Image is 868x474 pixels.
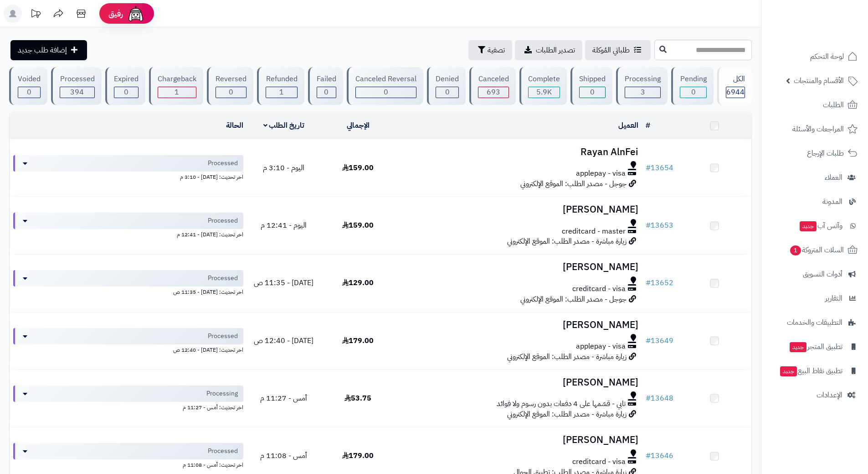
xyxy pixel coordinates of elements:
div: 0 [436,87,458,98]
span: جوجل - مصدر الطلب: الموقع الإلكتروني [520,294,627,305]
span: أدوات التسويق [803,268,842,281]
a: #13649 [646,335,673,346]
span: 0 [691,87,696,98]
span: 394 [70,87,84,98]
div: 0 [317,87,336,98]
span: المراجعات والأسئلة [792,123,844,135]
div: Pending [680,74,706,84]
span: # [646,450,651,461]
span: تطبيق المتجر [789,340,842,353]
span: 0 [27,87,31,98]
span: الإعدادات [817,389,842,401]
span: Processed [208,159,238,168]
span: Processed [208,447,238,456]
a: Denied 0 [425,67,467,105]
span: 0 [229,87,233,98]
span: 0 [324,87,329,98]
a: #13654 [646,162,673,173]
a: Refunded 1 [255,67,306,105]
div: الكل [726,74,745,84]
span: Processed [208,332,238,341]
div: Shipped [579,74,606,84]
span: 6944 [726,87,745,98]
div: Failed [317,74,336,84]
span: الأقسام والمنتجات [794,74,844,87]
span: رفيق [108,8,123,19]
span: # [646,162,651,173]
a: Processing 3 [614,67,669,105]
a: Processed 394 [49,67,103,105]
div: اخر تحديث: أمس - 11:27 م [13,402,243,411]
span: جديد [800,221,817,231]
span: 693 [487,87,500,98]
span: 3 [641,87,645,98]
div: 0 [580,87,605,98]
div: Processed [60,74,94,84]
a: الطلبات [767,94,863,116]
a: تصدير الطلبات [515,40,582,60]
a: المراجعات والأسئلة [767,118,863,140]
a: التطبيقات والخدمات [767,312,863,333]
span: # [646,335,651,346]
a: لوحة التحكم [767,46,863,68]
a: Complete 5.9K [518,67,569,105]
div: Refunded [266,74,297,84]
span: المدونة [822,195,842,208]
span: تصفية [488,45,505,56]
h3: [PERSON_NAME] [399,320,638,330]
a: Pending 0 [669,67,715,105]
div: اخر تحديث: أمس - 11:08 م [13,459,243,469]
div: Canceled [478,74,508,84]
span: وآتس آب [799,219,842,232]
span: applepay - visa [576,168,626,179]
a: العملاء [767,167,863,188]
a: # [646,120,650,131]
span: Processed [208,274,238,283]
h3: [PERSON_NAME] [399,377,638,388]
a: طلباتي المُوكلة [585,40,651,60]
span: تطبيق نقاط البيع [779,365,842,377]
div: 0 [114,87,138,98]
span: جوجل - مصدر الطلب: الموقع الإلكتروني [520,178,627,189]
span: 1 [790,245,801,255]
span: Processing [206,389,238,398]
h3: [PERSON_NAME] [399,262,638,272]
div: 3 [625,87,660,98]
span: التقارير [825,292,842,305]
span: اليوم - 3:10 م [263,162,304,173]
a: Failed 0 [306,67,345,105]
div: Chargeback [158,74,196,84]
span: التطبيقات والخدمات [787,316,842,329]
a: وآتس آبجديد [767,215,863,237]
span: جديد [780,366,797,376]
span: 179.00 [342,450,374,461]
span: جديد [790,342,806,352]
a: Voided 0 [7,67,49,105]
div: Voided [18,74,41,84]
span: 0 [590,87,595,98]
span: زيارة مباشرة - مصدر الطلب: الموقع الإلكتروني [507,351,627,362]
span: أمس - 11:08 م [260,450,307,461]
span: 1 [279,87,284,98]
span: لوحة التحكم [810,50,844,63]
a: #13652 [646,277,673,288]
span: أمس - 11:27 م [260,393,307,404]
div: Complete [528,74,560,84]
div: 0 [216,87,246,98]
div: Processing [625,74,661,84]
span: # [646,277,651,288]
a: Chargeback 1 [147,67,205,105]
div: اخر تحديث: [DATE] - 12:40 ص [13,344,243,354]
span: [DATE] - 12:40 ص [254,335,313,346]
span: 0 [124,87,128,98]
span: 159.00 [342,162,374,173]
span: 179.00 [342,335,374,346]
a: الكل6944 [715,67,754,105]
a: المدونة [767,191,863,213]
span: 53.75 [344,393,371,404]
div: Canceled Reversal [355,74,416,84]
a: #13646 [646,450,673,461]
div: 0 [356,87,416,98]
h3: Rayan AlnFei [399,147,638,157]
div: Expired [114,74,139,84]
